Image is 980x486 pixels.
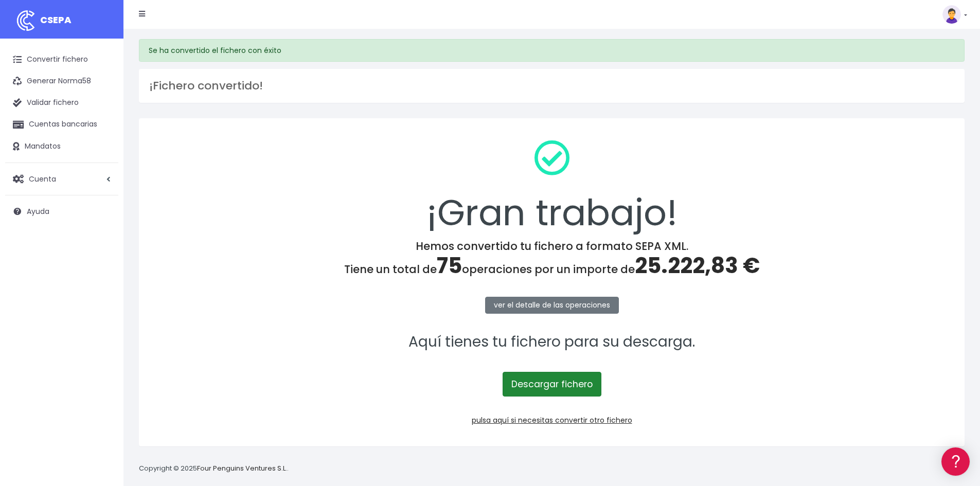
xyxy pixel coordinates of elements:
[5,49,118,70] a: Convertir fichero
[5,168,118,190] a: Cuenta
[472,415,632,425] a: pulsa aquí si necesitas convertir otro fichero
[10,221,195,237] a: General
[10,275,195,293] button: Contáctanos
[29,173,56,184] span: Cuenta
[503,372,601,397] a: Descargar fichero
[152,240,951,279] h4: Hemos convertido tu fichero a formato SEPA XML. Tiene un total de operaciones por un importe de
[139,39,965,62] div: Se ha convertido el fichero con éxito
[485,297,619,314] a: ver el detalle de las operaciones
[437,250,462,281] span: 75
[152,132,951,240] div: ¡Gran trabajo!
[5,114,118,135] a: Cuentas bancarias
[10,130,195,146] a: Formatos
[10,146,195,162] a: Problemas habituales
[40,13,72,26] span: CSEPA
[152,331,951,354] p: Aquí tienes tu fichero para su descarga.
[10,71,195,81] div: Información general
[635,250,760,281] span: 25.222,83 €
[10,247,195,257] div: Programadores
[5,136,118,157] a: Mandatos
[10,178,195,194] a: Perfiles de empresas
[13,8,39,33] img: logo
[10,114,195,123] div: Convertir ficheros
[5,92,118,114] a: Validar fichero
[27,206,49,217] span: Ayuda
[141,296,198,306] a: POWERED BY ENCHANT
[139,463,289,474] p: Copyright © 2025 .
[197,463,287,473] a: Four Penguins Ventures S.L.
[10,87,195,103] a: Información general
[5,70,118,92] a: Generar Norma58
[10,204,195,214] div: Facturación
[942,5,961,24] img: profile
[10,162,195,178] a: Videotutoriales
[5,201,118,222] a: Ayuda
[149,79,954,93] h3: ¡Fichero convertido!
[10,263,195,279] a: API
